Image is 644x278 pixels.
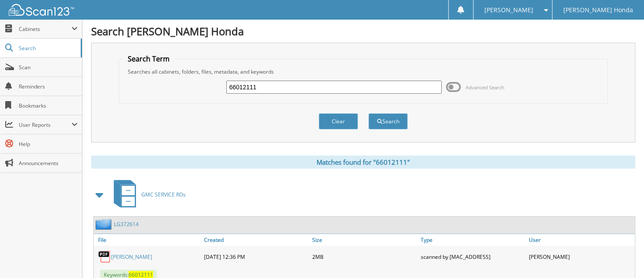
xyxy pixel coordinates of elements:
div: Matches found for "66012111" [91,156,635,169]
span: Cabinets [19,25,72,33]
span: Reminders [19,83,78,90]
span: Scan [19,64,78,71]
a: Type [419,234,527,246]
button: Search [368,113,408,129]
span: GMC SERVICE ROs [141,191,186,198]
a: Created [202,234,310,246]
div: [DATE] 12:36 PM [202,248,310,265]
div: [PERSON_NAME] [527,248,635,265]
a: [PERSON_NAME] [111,253,152,261]
img: PDF.png [98,250,111,263]
a: LG372614 [114,220,139,228]
legend: Search Term [123,54,174,64]
a: User [527,234,635,246]
div: Searches all cabinets, folders, files, metadata, and keywords [123,68,603,75]
span: User Reports [19,121,72,129]
img: folder2.png [95,219,114,230]
span: Bookmarks [19,102,78,109]
a: Size [310,234,418,246]
div: 2MB [310,248,418,265]
img: scan123-logo-white.svg [9,4,74,16]
span: [PERSON_NAME] [484,7,533,13]
a: GMC SERVICE ROs [109,177,186,212]
span: Help [19,140,78,148]
span: Advanced Search [466,84,504,91]
div: scanned by [MAC_ADDRESS] [419,248,527,265]
h1: Search [PERSON_NAME] Honda [91,24,635,38]
button: Clear [319,113,358,129]
span: Announcements [19,159,78,167]
span: Search [19,44,76,52]
a: File [94,234,202,246]
span: [PERSON_NAME] Honda [563,7,633,13]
